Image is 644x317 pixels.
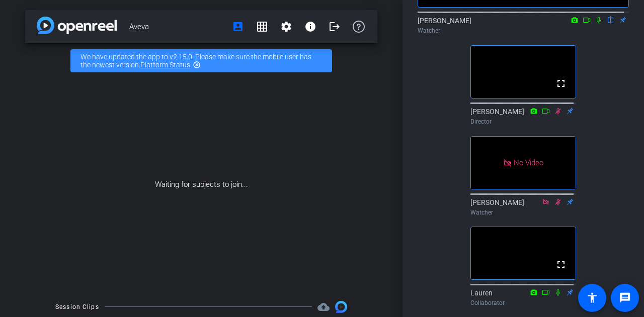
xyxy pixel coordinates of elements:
[25,78,377,291] div: Waiting for subjects to join...
[470,197,576,217] div: [PERSON_NAME]
[140,61,190,69] a: Platform Status
[280,21,292,33] mat-icon: settings
[619,292,631,304] mat-icon: message
[605,15,617,24] mat-icon: flip
[129,17,226,37] span: Aveva
[470,107,576,126] div: [PERSON_NAME]
[470,208,576,217] div: Watcher
[470,288,576,307] div: Lauren
[232,21,244,33] mat-icon: account_box
[514,158,543,167] span: No Video
[586,292,598,304] mat-icon: accessibility
[555,77,567,89] mat-icon: fullscreen
[329,21,341,33] mat-icon: logout
[470,298,576,307] div: Collaborator
[317,301,330,313] mat-icon: cloud_upload
[55,302,99,312] div: Session Clips
[37,17,117,34] img: app-logo
[317,301,330,313] span: Destinations for your clips
[555,259,567,271] mat-icon: fullscreen
[418,16,629,35] div: [PERSON_NAME]
[193,61,201,69] mat-icon: highlight_off
[256,21,268,33] mat-icon: grid_on
[335,301,347,313] img: Session clips
[470,117,576,126] div: Director
[304,21,316,33] mat-icon: info
[418,26,629,35] div: Watcher
[70,49,332,72] div: We have updated the app to v2.15.0. Please make sure the mobile user has the newest version.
